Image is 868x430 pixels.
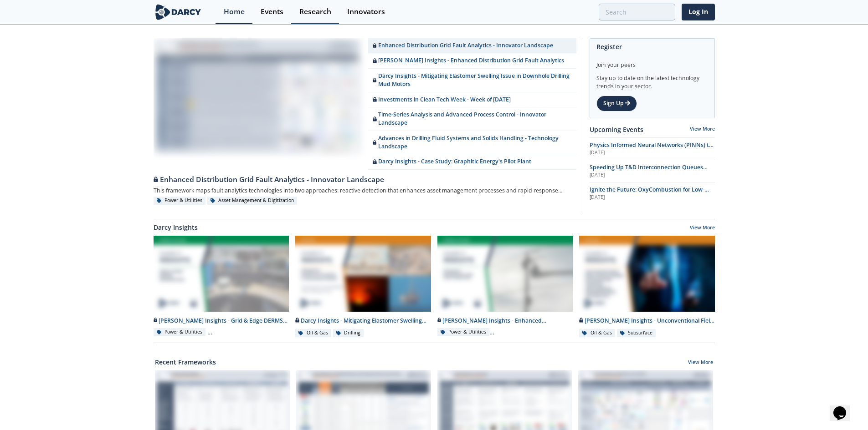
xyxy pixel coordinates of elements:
a: Enhanced Distribution Grid Fault Analytics - Innovator Landscape [368,38,576,53]
a: Darcy Insights - Mitigating Elastomer Swelling Issue in Downhole Drilling Mud Motors preview Darc... [292,235,434,338]
div: Power & Utilities [154,328,206,336]
div: Enhanced Distribution Grid Fault Analytics - Innovator Landscape [154,174,576,185]
a: Upcoming Events [590,125,643,134]
div: [DATE] [590,149,715,157]
a: Darcy Insights - Unconventional Field Development Optimization through Geochemical Fingerprinting... [576,235,718,338]
a: View More [688,359,713,367]
div: Home [224,8,245,15]
div: [DATE] [590,194,715,201]
a: Darcy Insights [154,223,198,232]
div: Join your peers [596,55,708,69]
a: Darcy Insights - Grid & Edge DERMS Integration preview [PERSON_NAME] Insights - Grid & Edge DERMS... [150,235,293,338]
div: [PERSON_NAME] Insights - Grid & Edge DERMS Integration [154,317,289,325]
div: [PERSON_NAME] Insights - Enhanced Distribution Grid Fault Analytics [437,317,573,325]
div: Subsurface [617,329,656,337]
div: Drilling [333,329,364,337]
input: Advanced Search [599,4,675,20]
div: Innovators [347,8,385,15]
a: Darcy Insights - Case Study: Graphitic Energy's Pilot Plant [368,154,576,169]
div: Asset Management & Digitization [207,197,298,205]
a: Recent Frameworks [155,357,216,367]
a: Advances in Drilling Fluid Systems and Solids Handling - Technology Landscape [368,131,576,155]
a: Enhanced Distribution Grid Fault Analytics - Innovator Landscape [154,170,576,185]
a: [PERSON_NAME] Insights - Enhanced Distribution Grid Fault Analytics [368,53,576,68]
div: Events [261,8,283,15]
a: Physics Informed Neural Networks (PINNs) to Accelerate Subsurface Scenario Analysis [DATE] [590,141,715,157]
div: Power & Utilities [154,197,206,205]
a: Darcy Insights - Mitigating Elastomer Swelling Issue in Downhole Drilling Mud Motors [368,69,576,92]
a: Darcy Insights - Enhanced Distribution Grid Fault Analytics preview [PERSON_NAME] Insights - Enha... [434,235,576,338]
div: [PERSON_NAME] Insights - Unconventional Field Development Optimization through Geochemical Finger... [579,317,715,325]
div: Stay up to date on the latest technology trends in your sector. [596,69,708,91]
a: Log In [682,4,715,20]
div: Power & Utilities [437,328,490,336]
iframe: chat widget [830,394,859,421]
div: Oil & Gas [579,329,615,337]
a: Sign Up [596,96,637,111]
a: Investments in Clean Tech Week - Week of [DATE] [368,92,576,107]
div: This framework maps fault analytics technologies into two approaches: reactive detection that enh... [154,185,576,197]
span: Speeding Up T&D Interconnection Queues with Enhanced Software Solutions [590,163,708,179]
img: logo-wide.svg [154,4,203,20]
a: Ignite the Future: OxyCombustion for Low-Carbon Power [DATE] [590,186,715,201]
div: Darcy Insights - Mitigating Elastomer Swelling Issue in Downhole Drilling Mud Motors [295,317,431,325]
a: View More [690,126,715,132]
span: Physics Informed Neural Networks (PINNs) to Accelerate Subsurface Scenario Analysis [590,141,714,157]
span: Ignite the Future: OxyCombustion for Low-Carbon Power [590,186,709,202]
a: Time-Series Analysis and Advanced Process Control - Innovator Landscape [368,107,576,131]
div: Register [596,39,708,55]
a: Speeding Up T&D Interconnection Queues with Enhanced Software Solutions [DATE] [590,163,715,179]
div: Oil & Gas [295,329,331,337]
div: Research [299,8,331,15]
a: View More [690,224,715,233]
div: [DATE] [590,172,715,179]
